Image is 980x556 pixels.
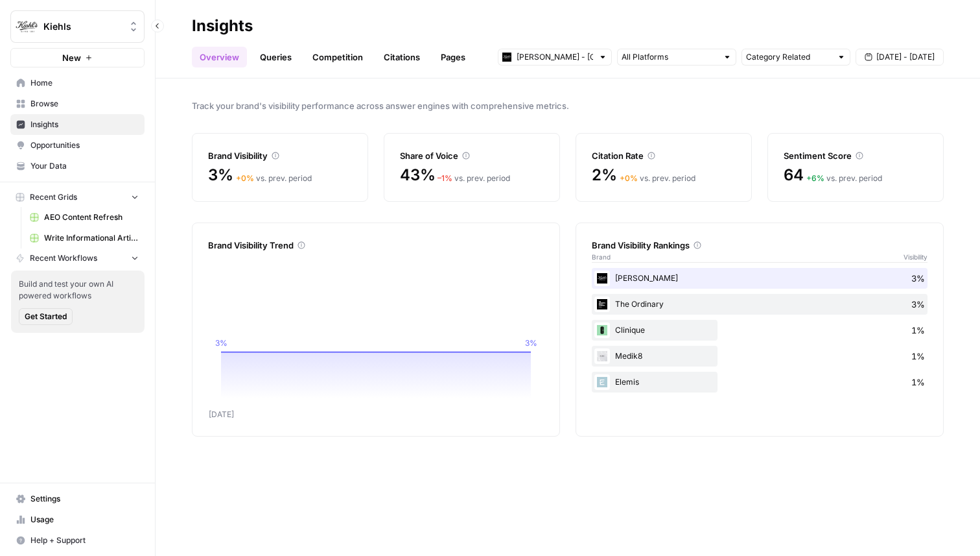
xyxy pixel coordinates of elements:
[10,93,145,114] a: Browse
[208,239,544,252] div: Brand Visibility Trend
[10,509,145,530] a: Usage
[911,324,925,337] span: 1%
[44,232,139,244] span: Write Informational Article
[376,47,428,67] a: Citations
[594,374,610,390] img: yh7t5lmutnw7hngory6ohgo9d0em
[592,252,611,262] span: Brand
[784,149,927,162] div: Sentiment Score
[30,493,139,505] span: Settings
[30,252,97,264] span: Recent Workflows
[192,16,253,36] div: Insights
[400,165,435,186] span: 43%
[400,149,544,162] div: Share of Voice
[10,156,145,176] a: Your Data
[10,73,145,93] a: Home
[305,47,371,67] a: Competition
[592,149,736,162] div: Citation Rate
[911,298,925,311] span: 3%
[208,165,233,186] span: 3%
[43,20,122,33] span: Kiehls
[192,47,247,67] a: Overview
[784,165,804,186] span: 64
[10,530,145,551] button: Help + Support
[856,49,944,66] button: [DATE] - [DATE]
[911,272,925,285] span: 3%
[904,252,927,262] span: Visibility
[620,173,695,184] div: vs. prev. period
[911,350,925,363] span: 1%
[592,165,617,186] span: 2%
[594,271,610,286] img: lbzhdkgn1ruc4m4z5mjfsqir60oh
[208,149,352,162] div: Brand Visibility
[25,311,67,322] span: Get Started
[30,535,139,546] span: Help + Support
[592,372,927,393] div: Elemis
[236,173,312,184] div: vs. prev. period
[15,15,38,38] img: Kiehls Logo
[30,191,77,203] span: Recent Grids
[592,268,927,289] div: [PERSON_NAME]
[437,173,510,184] div: vs. prev. period
[10,248,145,268] button: Recent Workflows
[19,308,73,325] button: Get Started
[622,51,717,64] input: All Platforms
[19,278,137,302] span: Build and test your own AI powered workflows
[594,322,610,338] img: 0b58p10nk298im49qymyddyeu4sw
[746,51,832,64] input: Category Related
[30,77,139,89] span: Home
[30,139,139,151] span: Opportunities
[209,409,234,419] tspan: [DATE]
[620,173,638,183] span: + 0 %
[10,489,145,509] a: Settings
[525,338,537,348] tspan: 3%
[10,114,145,135] a: Insights
[62,51,81,64] span: New
[594,296,610,312] img: 1t0k3rxub7xjuwm09mezwmq6ezdv
[806,173,824,183] span: + 6 %
[806,173,882,184] div: vs. prev. period
[30,160,139,172] span: Your Data
[592,239,927,252] div: Brand Visibility Rankings
[594,348,610,364] img: 8hwi8zl0nptjmi9m5najyhe6d0od
[517,51,593,64] input: Kiehl's - UK
[10,10,145,43] button: Workspace: Kiehls
[592,294,927,315] div: The Ordinary
[44,212,139,223] span: AEO Content Refresh
[10,187,145,207] button: Recent Grids
[30,98,139,110] span: Browse
[911,376,925,389] span: 1%
[30,514,139,526] span: Usage
[236,173,254,183] span: + 0 %
[30,119,139,130] span: Insights
[592,320,927,341] div: Clinique
[192,99,944,112] span: Track your brand's visibility performance across answer engines with comprehensive metrics.
[592,346,927,367] div: Medik8
[10,135,145,156] a: Opportunities
[252,47,299,67] a: Queries
[437,173,452,183] span: – 1 %
[24,207,145,228] a: AEO Content Refresh
[876,51,935,63] span: [DATE] - [DATE]
[10,48,145,67] button: New
[24,228,145,248] a: Write Informational Article
[215,338,227,348] tspan: 3%
[433,47,473,67] a: Pages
